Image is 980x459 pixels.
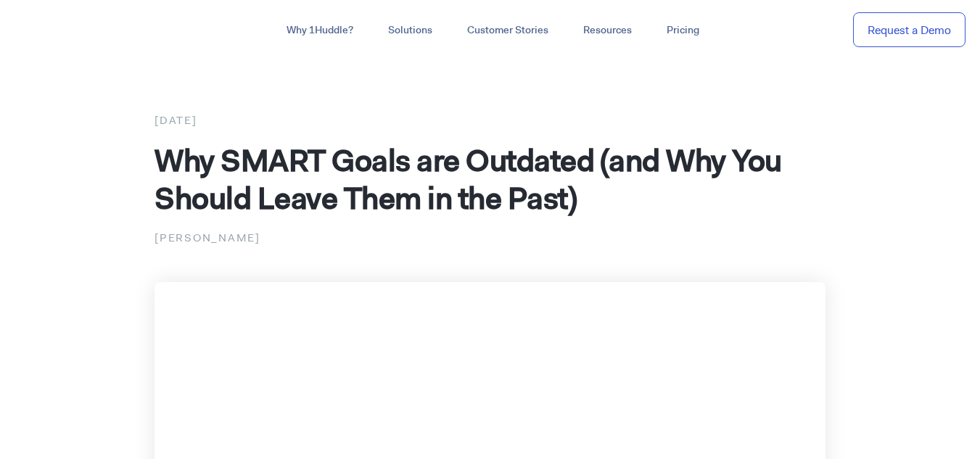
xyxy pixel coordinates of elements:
[450,17,566,44] a: Customer Stories
[269,17,371,44] a: Why 1Huddle?
[15,16,118,44] img: ...
[155,228,825,247] p: [PERSON_NAME]
[371,17,450,44] a: Solutions
[649,17,717,44] a: Pricing
[566,17,649,44] a: Resources
[155,140,782,218] span: Why SMART Goals are Outdated (and Why You Should Leave Them in the Past)
[853,12,965,48] a: Request a Demo
[155,111,825,130] div: [DATE]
